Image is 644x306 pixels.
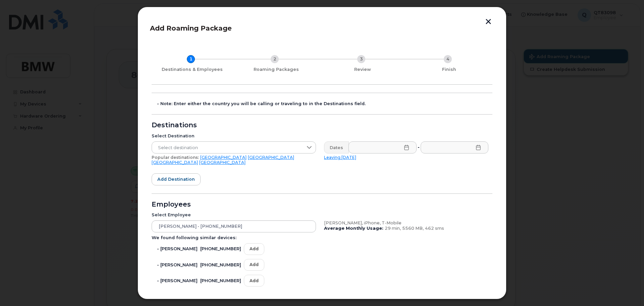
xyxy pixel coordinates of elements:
[244,275,264,287] button: Add
[157,176,195,182] span: Add destination
[152,123,492,128] div: Destinations
[152,155,199,160] span: Popular destinations:
[152,133,316,139] div: Select Destination
[200,262,241,268] span: [PHONE_NUMBER]
[199,160,246,165] a: [GEOGRAPHIC_DATA]
[425,226,444,231] span: 462 sms
[200,278,241,283] span: [PHONE_NUMBER]
[152,202,492,207] div: Employees
[244,259,264,271] button: Add
[152,173,201,185] button: Add destination
[385,226,401,231] span: 29 min,
[152,212,316,218] div: Select Employee
[416,141,421,154] div: -
[235,67,317,72] div: Roaming Packages
[322,67,403,72] div: Review
[152,235,316,241] div: We found following similar devices:
[324,155,356,160] a: Leaving [DATE]
[152,220,316,232] input: Search device
[421,141,489,154] input: Please fill out this field
[157,262,198,268] span: - [PERSON_NAME]
[248,155,294,160] a: [GEOGRAPHIC_DATA]
[200,155,247,160] a: [GEOGRAPHIC_DATA]
[157,246,198,252] span: - [PERSON_NAME]
[150,24,232,32] span: Add Roaming Package
[357,55,365,63] div: 3
[157,278,198,283] span: - [PERSON_NAME]
[244,243,264,255] button: Add
[157,101,492,106] div: - Note: Enter either the country you will be calling or traveling to in the Destinations field.
[444,55,452,63] div: 4
[409,67,490,72] div: Finish
[324,220,488,226] div: [PERSON_NAME], iPhone, T-Mobile
[152,142,303,154] span: Select destination
[348,141,417,154] input: Please fill out this field
[271,55,279,63] div: 2
[324,226,383,231] b: Average Monthly Usage:
[402,226,424,231] span: 5560 MB,
[152,160,198,165] a: [GEOGRAPHIC_DATA]
[615,277,639,301] iframe: Messenger Launcher
[200,246,241,252] span: [PHONE_NUMBER]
